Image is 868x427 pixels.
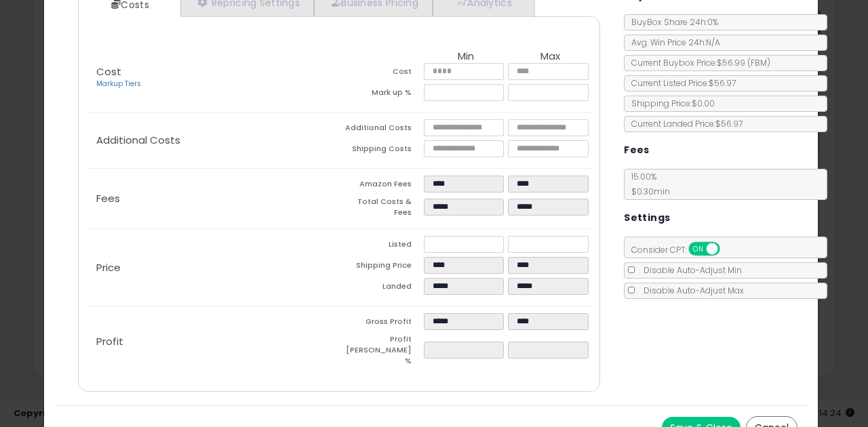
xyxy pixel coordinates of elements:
td: Additional Costs [339,119,424,140]
span: Current Buybox Price: [625,57,770,68]
a: Markup Tiers [96,79,141,89]
h5: Settings [624,209,670,226]
span: Current Listed Price: $56.97 [625,77,736,89]
td: Gross Profit [339,313,424,334]
td: Total Costs & Fees [339,197,424,222]
td: Amazon Fees [339,176,424,197]
p: Cost [85,66,339,89]
span: Shipping Price: $0.00 [625,98,715,109]
td: Landed [339,278,424,299]
th: Min [424,51,509,63]
span: ( FBM ) [747,57,770,68]
span: OFF [718,243,740,255]
td: Listed [339,236,424,257]
span: ON [690,243,707,255]
span: Disable Auto-Adjust Max [637,285,744,296]
span: BuyBox Share 24h: 0% [625,16,718,28]
td: Mark up % [339,84,424,105]
td: Profit [PERSON_NAME] % [339,334,424,370]
span: Avg. Win Price 24h: N/A [625,37,720,48]
td: Cost [339,63,424,84]
td: Shipping Costs [339,140,424,161]
span: Current Landed Price: $56.97 [625,118,743,129]
p: Fees [85,193,339,204]
span: $0.30 min [625,186,670,197]
p: Profit [85,336,339,347]
span: Disable Auto-Adjust Min [637,264,742,276]
h5: Fees [624,142,650,159]
th: Max [508,51,593,63]
p: Price [85,262,339,273]
span: 15.00 % [625,171,670,197]
span: Consider CPT: [625,244,738,256]
span: $56.99 [717,57,770,68]
p: Additional Costs [85,135,339,146]
td: Shipping Price [339,257,424,278]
